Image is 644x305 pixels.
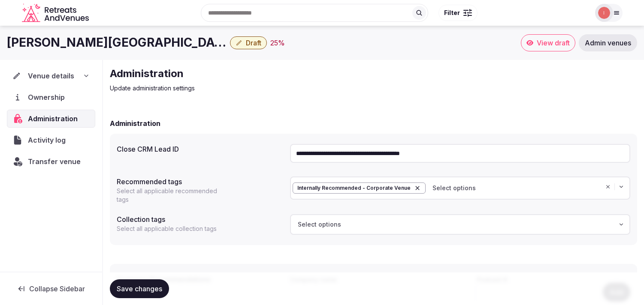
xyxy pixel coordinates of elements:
svg: Retreats and Venues company logo [22,3,91,23]
span: Venue details [28,71,74,81]
label: Collection tags [117,216,283,223]
div: 25 % [270,38,285,48]
p: Update administration settings [110,84,398,93]
button: 25% [270,38,285,48]
h1: [PERSON_NAME][GEOGRAPHIC_DATA] [7,34,227,51]
label: Recommended tags [117,178,283,185]
a: Admin venues [579,34,637,51]
div: Internally Recommended - Corporate Venue [293,182,426,194]
span: Draft [246,39,261,47]
button: Transfer venue [7,152,95,170]
span: Admin venues [585,39,631,47]
span: Collapse Sidebar [29,284,85,293]
a: Ownership [7,88,95,106]
a: View draft [521,34,575,51]
span: Save changes [117,284,162,293]
button: Save changes [110,279,169,298]
p: Select all applicable recommended tags [117,187,227,204]
span: View draft [537,39,570,47]
button: Internally Recommended - Corporate VenueSelect options [290,176,630,200]
label: Close CRM Lead ID [117,146,283,152]
span: Activity log [28,135,69,145]
span: Select options [432,184,476,192]
button: Filter [438,5,478,21]
button: Collapse Sidebar [7,279,95,298]
h2: Administration [110,118,160,129]
button: Draft [230,36,267,49]
a: Administration [7,110,95,128]
span: Administration [28,114,81,124]
button: Select options [290,214,630,235]
img: Irene Gonzales [598,7,610,19]
p: Select all applicable collection tags [117,224,227,233]
h2: Administration [110,67,398,81]
span: Ownership [28,92,68,102]
span: Select options [298,220,341,229]
span: Filter [444,9,460,17]
a: Visit the homepage [22,3,91,23]
span: Transfer venue [28,156,81,167]
a: Activity log [7,131,95,149]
